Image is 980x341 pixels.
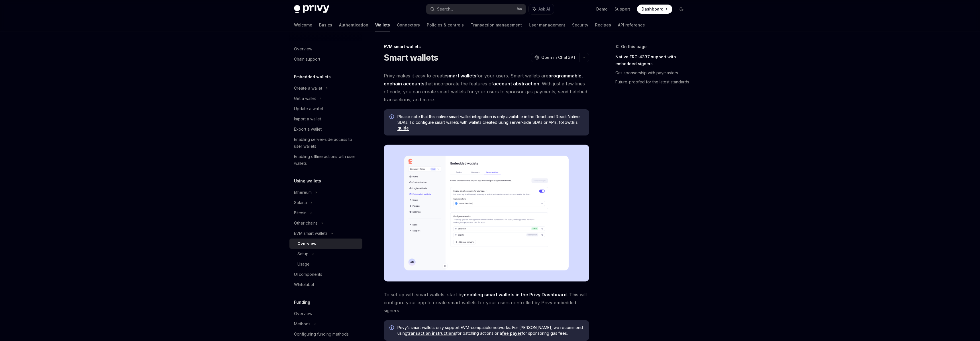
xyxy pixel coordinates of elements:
[294,271,322,278] div: UI components
[289,54,362,64] a: Chain support
[297,250,309,257] div: Setup
[294,281,314,288] div: Whitelabel
[389,325,395,331] svg: Info
[294,321,311,327] div: Methods
[596,6,608,12] a: Demo
[502,331,522,336] a: fee payer
[384,291,589,315] span: To set up with smart wallets, start by . This will configure your app to create smart wallets for...
[289,280,362,290] a: Whitelabel
[294,73,331,80] h5: Embedded wallets
[538,6,550,12] span: Ask AI
[294,189,312,196] div: Ethereum
[397,18,420,32] a: Connectors
[621,43,647,50] span: On this page
[319,18,332,32] a: Basics
[294,310,312,317] div: Overview
[289,134,362,151] a: Enabling server-side access to user wallets
[677,5,686,14] button: Toggle dark mode
[289,329,362,339] a: Configuring funding methods
[384,44,589,50] div: EVM smart wallets
[615,68,691,77] a: Gas sponsorship with paymasters
[529,18,565,32] a: User management
[529,4,554,14] button: Ask AI
[294,153,359,167] div: Enabling offline actions with user wallets
[289,259,362,269] a: Usage
[531,53,579,62] button: Open in ChatGPT
[297,261,310,268] div: Usage
[294,46,312,52] div: Overview
[339,18,368,32] a: Authentication
[289,269,362,280] a: UI components
[294,95,316,102] div: Get a wallet
[471,18,522,32] a: Transaction management
[426,4,526,14] button: Search...⌘K
[464,292,567,298] a: enabling smart wallets in the Privy Dashboard
[294,209,307,216] div: Bitcoin
[294,331,349,338] div: Configuring funding methods
[289,124,362,134] a: Export a wallet
[397,114,583,131] span: Please note that this native smart wallet integration is only available in the React and React Na...
[289,239,362,249] a: Overview
[384,72,589,104] span: Privy makes it easy to create for your users. Smart wallets are that incorporate the features of ...
[289,309,362,319] a: Overview
[297,240,317,247] div: Overview
[294,136,359,150] div: Enabling server-side access to user wallets
[294,85,322,92] div: Create a wallet
[289,104,362,114] a: Update a wallet
[407,331,456,336] a: transaction instructions
[397,325,583,336] span: Privy’s smart wallets only support EVM-compatible networks. For [PERSON_NAME], we recommend using...
[572,18,588,32] a: Security
[389,114,395,120] svg: Info
[289,114,362,124] a: Import a wallet
[294,299,310,306] h5: Funding
[384,145,589,282] img: Sample enable smart wallets
[294,116,321,122] div: Import a wallet
[637,5,672,14] a: Dashboard
[294,5,329,13] img: dark logo
[294,126,322,133] div: Export a wallet
[375,18,390,32] a: Wallets
[446,73,476,79] strong: smart wallets
[294,105,323,112] div: Update a wallet
[294,18,312,32] a: Welcome
[642,6,663,12] span: Dashboard
[289,44,362,54] a: Overview
[294,56,320,63] div: Chain support
[294,199,307,206] div: Solana
[384,52,438,63] h1: Smart wallets
[618,18,645,32] a: API reference
[294,220,318,227] div: Other chains
[595,18,611,32] a: Recipes
[289,151,362,169] a: Enabling offline actions with user wallets
[615,52,691,68] a: Native ERC-4337 support with embedded signers
[437,6,453,13] div: Search...
[294,230,328,237] div: EVM smart wallets
[516,7,522,11] span: ⌘ K
[294,178,321,184] h5: Using wallets
[614,6,630,12] a: Support
[541,55,576,60] span: Open in ChatGPT
[493,81,539,87] a: account abstraction
[427,18,464,32] a: Policies & controls
[615,77,691,87] a: Future-proofed for the latest standards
